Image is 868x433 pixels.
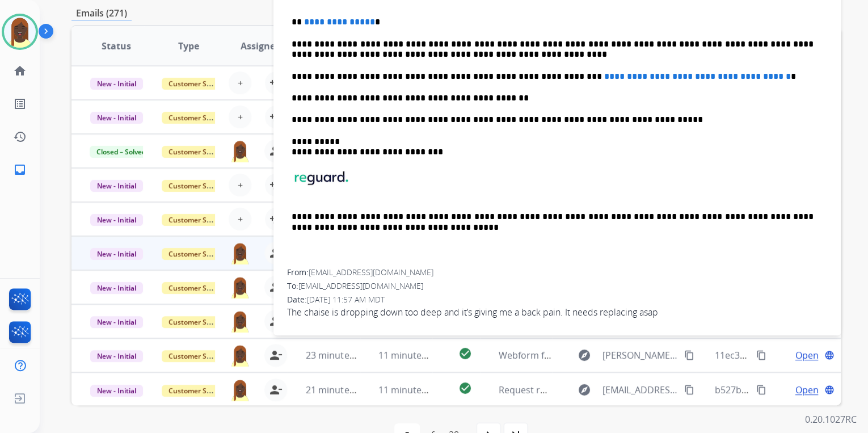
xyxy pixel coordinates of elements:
span: New - Initial [90,350,143,362]
span: New - Initial [90,180,143,192]
span: [EMAIL_ADDRESS][DOMAIN_NAME] [309,267,433,278]
mat-icon: content_copy [684,350,694,360]
span: Webform from [PERSON_NAME][EMAIL_ADDRESS][DOMAIN_NAME] on [DATE] [498,349,825,361]
button: + [229,106,251,128]
span: New - Initial [90,112,143,124]
span: Customer Support [162,385,235,397]
mat-icon: language [824,385,835,395]
mat-icon: content_copy [684,385,694,395]
mat-icon: inbox [13,163,27,176]
span: 11 minutes ago [378,384,444,396]
div: Date: [287,294,827,305]
mat-icon: person_add [269,76,283,90]
span: + [238,110,243,124]
img: avatar [4,16,36,48]
mat-icon: home [13,64,27,78]
mat-icon: person_remove [269,314,283,328]
p: Emails (271) [71,6,132,20]
mat-icon: content_copy [756,385,766,395]
mat-icon: check_circle [458,347,471,360]
span: Customer Support [162,316,235,328]
mat-icon: person_remove [269,246,283,260]
mat-icon: explore [577,383,591,397]
mat-icon: content_copy [756,350,766,360]
span: Customer Support [162,112,235,124]
span: [PERSON_NAME][EMAIL_ADDRESS][DOMAIN_NAME] [602,348,677,362]
span: Customer Support [162,180,235,192]
mat-icon: history [13,130,27,144]
span: Customer Support [162,214,235,226]
span: New - Initial [90,385,143,397]
mat-icon: person_add [269,212,283,226]
span: New - Initial [90,316,143,328]
span: + [238,76,243,90]
span: + [238,178,243,192]
span: [EMAIL_ADDRESS][DOMAIN_NAME] [298,280,423,291]
img: agent-avatar [229,276,251,299]
span: Customer Support [162,248,235,260]
div: To: [287,280,827,292]
span: New - Initial [90,282,143,294]
span: Closed – Solved [90,146,153,158]
mat-icon: check_circle [458,381,471,395]
span: 11 minutes ago [378,349,444,361]
img: agent-avatar [229,379,251,401]
mat-icon: person_remove [269,280,283,294]
button: + [229,208,251,230]
span: + [238,212,243,226]
span: New - Initial [90,78,143,90]
button: + [229,72,251,94]
span: Assignee [241,39,280,53]
span: Status [102,39,131,53]
span: [DATE] 11:57 AM MDT [307,294,385,305]
mat-icon: list_alt [13,97,27,111]
span: The chaise is dropping down too deep and it’s giving me a back pain. It needs replacing asap [287,305,827,319]
button: + [229,174,251,196]
span: Request received] Resolve the issue and log your decision. ͏‌ ͏‌ ͏‌ ͏‌ ͏‌ ͏‌ ͏‌ ͏‌ ͏‌ ͏‌ ͏‌ ͏‌ ͏‌... [498,384,833,396]
mat-icon: explore [577,348,591,362]
img: agent-avatar [229,344,251,367]
span: [EMAIL_ADDRESS][DOMAIN_NAME] [602,383,677,397]
mat-icon: person_remove [269,348,283,362]
span: New - Initial [90,248,143,260]
span: Open [795,383,818,397]
span: Customer Support [162,282,235,294]
span: Type [178,39,199,53]
img: agent-avatar [229,140,251,162]
mat-icon: language [824,350,835,360]
span: 21 minutes ago [306,384,372,396]
p: 0.20.1027RC [805,413,857,426]
mat-icon: person_remove [269,144,283,158]
span: New - Initial [90,214,143,226]
span: Customer Support [162,78,235,90]
span: Customer Support [162,146,235,158]
mat-icon: person_remove [269,383,283,397]
img: agent-avatar [229,310,251,333]
mat-icon: person_add [269,178,283,192]
mat-icon: person_add [269,110,283,124]
div: From: [287,267,827,278]
span: Customer Support [162,350,235,362]
img: agent-avatar [229,242,251,264]
span: Open [795,348,818,362]
span: 23 minutes ago [306,349,372,361]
